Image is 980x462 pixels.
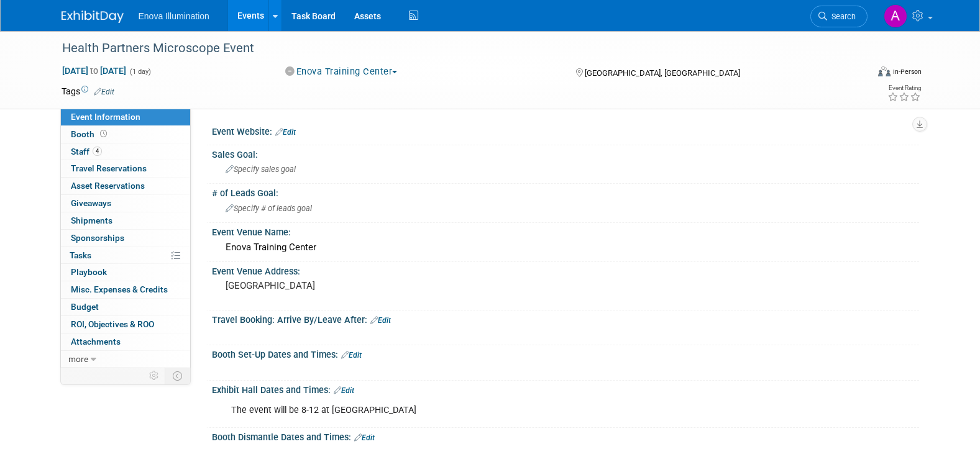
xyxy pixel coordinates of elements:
[892,67,922,76] div: In-Person
[71,302,99,312] span: Budget
[61,281,190,298] a: Misc. Expenses & Credits
[341,351,362,360] a: Edit
[71,198,111,208] span: Giveaways
[226,204,312,213] span: Specify # of leads goal
[794,65,922,83] div: Event Format
[61,160,190,177] a: Travel Reservations
[334,386,354,395] a: Edit
[71,319,154,329] span: ROI, Objectives & ROO
[61,195,190,212] a: Giveaways
[222,398,782,423] div: The event will be 8-12 at [GEOGRAPHIC_DATA]
[212,145,919,161] div: Sales Goal:
[62,65,127,76] span: [DATE] [DATE]
[98,129,109,138] span: Booth not reserved yet
[144,368,165,384] td: Personalize Event Tab Strip
[281,65,402,78] button: Enova Training Center
[58,37,849,60] div: Health Partners Microscope Event
[62,85,114,97] td: Tags
[61,109,190,125] a: Event Information
[61,316,190,333] a: ROI, Objectives & ROO
[212,345,919,361] div: Booth Set-Up Dates and Times:
[71,215,112,225] span: Shipments
[212,381,919,397] div: Exhibit Hall Dates and Times:
[810,6,868,27] a: Search
[884,4,907,28] img: Andrea Miller
[827,12,856,21] span: Search
[94,88,114,96] a: Edit
[370,316,391,325] a: Edit
[212,122,919,138] div: Event Website:
[71,233,124,243] span: Sponsorships
[354,433,375,442] a: Edit
[71,267,107,277] span: Playbook
[61,247,190,264] a: Tasks
[62,11,124,23] img: ExhibitDay
[61,230,190,247] a: Sponsorships
[71,129,109,139] span: Booth
[212,428,919,444] div: Booth Dismantle Dates and Times:
[129,68,151,76] span: (1 day)
[61,212,190,229] a: Shipments
[139,11,209,21] span: Enova Illumination
[71,112,140,122] span: Event Information
[61,264,190,281] a: Playbook
[275,128,296,137] a: Edit
[226,280,493,291] pre: [GEOGRAPHIC_DATA]
[212,310,919,327] div: Travel Booking: Arrive By/Leave After:
[585,68,740,78] span: [GEOGRAPHIC_DATA], [GEOGRAPHIC_DATA]
[71,147,102,156] span: Staff
[221,238,910,257] div: Enova Training Center
[887,85,921,91] div: Event Rating
[88,66,100,76] span: to
[71,284,168,294] span: Misc. Expenses & Credits
[212,223,919,238] div: Event Venue Name:
[61,178,190,194] a: Asset Reservations
[71,181,145,191] span: Asset Reservations
[70,250,91,260] span: Tasks
[61,143,190,160] a: Staff4
[878,66,891,76] img: Format-Inperson.png
[61,333,190,350] a: Attachments
[61,126,190,143] a: Booth
[165,368,190,384] td: Toggle Event Tabs
[61,299,190,315] a: Budget
[212,184,919,199] div: # of Leads Goal:
[61,351,190,368] a: more
[212,262,919,278] div: Event Venue Address:
[226,165,296,174] span: Specify sales goal
[71,337,121,346] span: Attachments
[68,354,88,364] span: more
[93,147,102,156] span: 4
[71,163,147,173] span: Travel Reservations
